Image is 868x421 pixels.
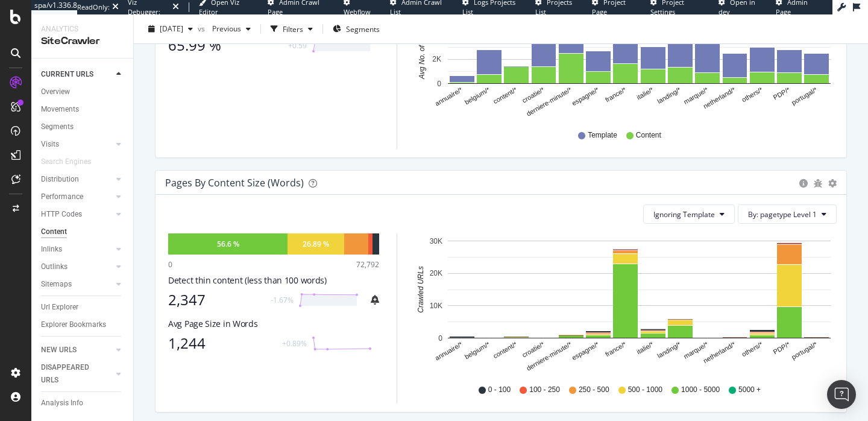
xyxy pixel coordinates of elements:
[772,86,792,101] text: PDP/*
[738,204,837,224] button: By: pagetype Level 1
[656,86,682,105] text: landing/*
[168,37,281,54] div: 65.99 %
[521,86,546,104] text: croatie/*
[464,86,491,106] text: belgium/*
[827,380,856,409] div: Open Intercom Messenger
[143,19,198,39] button: [DATE]
[168,318,379,330] div: Avg Page Size in Words
[41,86,70,98] div: Overview
[635,86,655,101] text: italie/*
[604,340,627,358] text: france/*
[682,340,709,360] text: marque/*
[41,318,125,331] a: Explorer Bookmarks
[432,55,441,64] text: 2K
[571,340,601,362] text: espagne/*
[430,302,442,310] text: 10K
[371,295,379,305] div: bell-plus
[160,24,183,34] span: 2025 Jun. 25th
[521,340,546,359] text: croatie/*
[41,208,113,221] a: HTTP Codes
[41,86,125,98] a: Overview
[41,208,82,221] div: HTTP Codes
[168,259,172,270] div: 0
[41,24,124,34] div: Analytics
[412,233,837,373] svg: A chart.
[41,361,113,387] a: DISAPPEARED URLS
[41,156,91,168] div: Search Engines
[635,340,655,356] text: italie/*
[656,340,682,359] text: landing/*
[628,385,662,395] span: 500 - 1000
[41,173,113,186] a: Distribution
[41,156,103,168] a: Search Engines
[41,173,79,186] div: Distribution
[681,385,720,395] span: 1000 - 5000
[41,103,79,116] div: Movements
[772,340,792,356] text: PDP/*
[738,385,761,395] span: 5000 +
[417,267,425,313] text: Crawled URLs
[41,191,113,203] a: Performance
[344,7,371,16] span: Webflow
[437,80,441,88] text: 0
[41,243,62,256] div: Inlinks
[740,340,764,358] text: others/*
[790,86,819,106] text: portugal/*
[41,138,113,151] a: Visits
[636,130,661,141] span: Content
[828,179,837,188] div: gear
[41,261,68,273] div: Outlinks
[217,239,239,249] div: 56.6 %
[525,340,573,372] text: derniere-minute/*
[814,179,822,188] div: bug
[288,40,307,51] div: +0.59
[702,86,737,110] text: netherland/*
[790,340,819,361] text: portugal/*
[356,259,379,270] div: 72,792
[207,19,256,39] button: Previous
[434,86,464,107] text: annuaire/*
[41,301,125,314] a: Url Explorer
[740,86,764,104] text: others/*
[303,239,329,249] div: 26.89 %
[430,237,442,245] text: 30K
[41,138,59,151] div: Visits
[41,68,93,81] div: CURRENT URLS
[168,335,275,352] div: 1,244
[525,86,573,118] text: derniere-minute/*
[682,86,709,106] text: marque/*
[266,19,318,39] button: Filters
[702,340,737,364] text: netherland/*
[346,24,380,34] span: Segments
[438,334,442,343] text: 0
[41,301,78,314] div: Url Explorer
[41,278,113,291] a: Sitemaps
[41,68,113,81] a: CURRENT URLS
[41,34,124,48] div: SiteCrawler
[165,177,304,189] div: Pages by Content Size (Words)
[77,2,110,12] div: ReadOnly:
[643,204,735,224] button: Ignoring Template
[41,361,102,387] div: DISAPPEARED URLS
[529,385,560,395] span: 100 - 250
[488,385,511,395] span: 0 - 100
[41,344,113,356] a: NEW URLS
[434,340,464,362] text: annuaire/*
[41,397,83,410] div: Analysis Info
[41,226,67,238] div: Content
[799,179,808,188] div: circle-info
[604,86,627,104] text: france/*
[271,295,294,305] div: -1.67%
[571,86,601,107] text: espagne/*
[41,397,125,410] a: Analysis Info
[41,243,113,256] a: Inlinks
[41,103,125,116] a: Movements
[41,278,72,291] div: Sitemaps
[41,226,125,238] a: Content
[168,274,379,286] div: Detect thin content (less than 100 words)
[464,340,491,361] text: belgium/*
[207,24,241,34] span: Previous
[748,209,817,220] span: By: pagetype Level 1
[198,24,207,34] span: vs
